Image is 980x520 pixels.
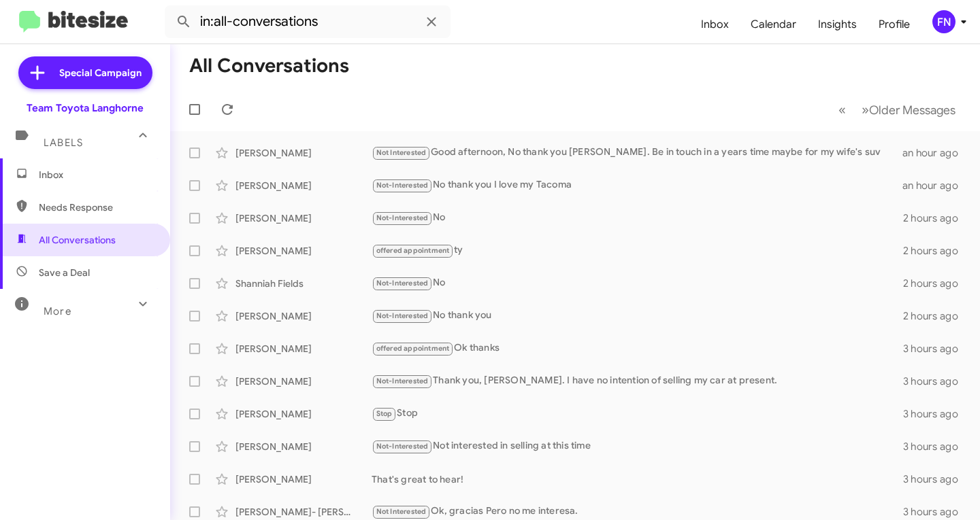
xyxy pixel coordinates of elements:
div: Ok thanks [372,341,903,356]
div: No thank you [372,308,903,324]
span: Not Interested [376,148,427,157]
span: Not-Interested [376,377,429,385]
div: Shanniah Fields [235,277,372,290]
span: Not-Interested [376,181,429,190]
div: 3 hours ago [903,375,969,388]
a: Insights [807,5,868,44]
span: Not-Interested [376,442,429,451]
div: Stop [372,406,903,421]
div: Ok, gracias Pero no me interesa. [372,504,903,519]
span: Save a Deal [39,266,90,279]
div: 3 hours ago [903,505,969,519]
div: 2 hours ago [903,244,969,258]
button: Next [853,96,964,124]
div: [PERSON_NAME] [235,309,372,323]
div: Good afternoon, No thank you [PERSON_NAME]. Be in touch in a years time maybe for my wife's suv [372,145,902,160]
div: 3 hours ago [903,472,969,486]
div: 2 hours ago [903,211,969,225]
div: 3 hours ago [903,342,969,356]
span: Not-Interested [376,213,429,222]
span: Stop [376,409,393,418]
div: [PERSON_NAME] [235,375,372,388]
div: FN [932,10,955,33]
a: Calendar [740,5,807,44]
span: All Conversations [39,233,116,247]
span: « [838,101,846,118]
div: [PERSON_NAME] [235,146,372,160]
input: Search [165,5,451,38]
h1: All Conversations [189,55,349,77]
span: » [862,101,869,118]
button: Previous [830,96,854,124]
div: [PERSON_NAME] [235,440,372,453]
div: Team Toyota Langhorne [27,101,144,115]
div: 3 hours ago [903,440,969,453]
div: That's great to hear! [372,472,903,486]
div: Thank you, [PERSON_NAME]. I have no intention of selling my car at present. [372,373,903,389]
span: Not-Interested [376,311,429,320]
div: [PERSON_NAME] [235,342,372,356]
span: offered appointment [376,246,450,255]
div: Not interested in selling at this time [372,438,903,454]
div: 3 hours ago [903,407,969,421]
span: Inbox [39,168,154,181]
a: Special Campaign [18,56,152,89]
div: [PERSON_NAME] [235,472,372,486]
button: FN [921,10,965,33]
span: Not Interested [376,507,427,516]
div: ty [372,243,903,258]
a: Profile [868,5,921,44]
div: [PERSON_NAME]- [PERSON_NAME] [235,505,372,519]
a: Inbox [690,5,740,44]
div: No [372,275,903,291]
div: an hour ago [902,146,969,160]
nav: Page navigation example [831,96,964,124]
span: Needs Response [39,201,154,214]
span: Not-Interested [376,279,429,288]
div: 2 hours ago [903,309,969,323]
span: offered appointment [376,344,450,353]
div: [PERSON_NAME] [235,407,372,421]
div: an hour ago [902,179,969,192]
span: Older Messages [869,103,955,118]
span: Labels [44,137,83,149]
div: [PERSON_NAME] [235,211,372,225]
div: [PERSON_NAME] [235,179,372,192]
span: Special Campaign [59,66,142,80]
div: 2 hours ago [903,277,969,290]
div: [PERSON_NAME] [235,244,372,258]
span: More [44,305,71,317]
div: No thank you I love my Tacoma [372,177,902,193]
div: No [372,210,903,226]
